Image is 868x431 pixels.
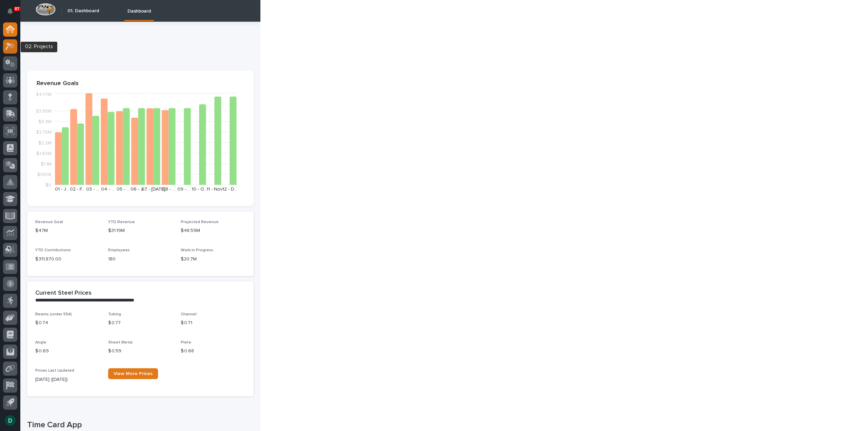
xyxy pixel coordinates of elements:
[108,256,173,263] p: 180
[36,130,52,135] tspan: $2.75M
[117,187,130,192] text: 05 - …
[36,109,52,114] tspan: $3.85M
[36,3,56,16] img: Workspace Logo
[181,348,245,355] p: $ 0.68
[35,227,100,234] p: $47M
[27,420,251,430] p: Time Card App
[86,187,99,192] text: 03 - …
[67,8,99,14] h2: 01. Dashboard
[55,187,69,192] text: 01 - J…
[108,348,173,355] p: $ 0.59
[8,8,17,19] div: Notifications87
[108,220,135,224] span: YTD Revenue
[37,172,52,177] tspan: $550K
[35,319,100,327] p: $ 0.74
[35,220,63,224] span: Revenue Goal
[108,319,173,327] p: $ 0.77
[181,256,245,263] p: $20.7M
[35,348,100,355] p: $ 0.69
[70,187,85,192] text: 02 - F…
[177,187,191,192] text: 09 - …
[35,248,71,252] span: YTD Contributions
[3,413,17,428] button: users-avatar
[35,290,92,297] h2: Current Steel Prices
[222,187,237,192] text: 12 - D…
[108,227,173,234] p: $31.19M
[181,220,219,224] span: Projected Revenue
[192,187,207,192] text: 10 - O…
[108,248,130,252] span: Employees
[36,151,52,156] tspan: $1.65M
[38,119,52,124] tspan: $3.3M
[206,187,223,192] text: 11 - Nov
[181,319,245,327] p: $ 0.71
[108,368,158,379] a: View More Prices
[35,369,74,373] span: Prices Last Updated
[35,256,100,263] p: $ 311,870.00
[162,187,175,192] text: 08 - …
[181,340,191,345] span: Plate
[35,312,72,316] span: Beams (under 55#)
[181,248,213,252] span: Work in Progress
[181,312,197,316] span: Channel
[101,187,114,192] text: 04 - …
[108,312,121,316] span: Tubing
[41,161,52,166] tspan: $1.1M
[108,340,133,345] span: Sheet Metal
[131,187,146,192] text: 06 - J…
[36,92,52,97] tspan: $4.77M
[37,80,244,87] p: Revenue Goals
[35,340,46,345] span: Angle
[3,4,17,18] button: Notifications
[35,376,100,383] p: [DATE] ([DATE])
[38,140,52,145] tspan: $2.2M
[45,183,52,188] tspan: $0
[181,227,245,234] p: $48.59M
[114,371,153,376] span: View More Prices
[15,6,19,11] p: 87
[141,187,165,192] text: 07 - [DATE]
